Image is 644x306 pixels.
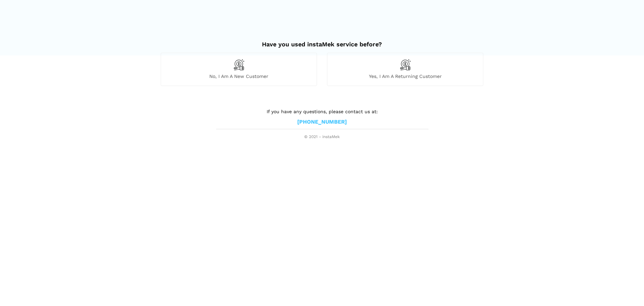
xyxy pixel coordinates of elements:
[297,119,347,126] a: [PHONE_NUMBER]
[161,34,483,48] h2: Have you used instaMek service before?
[161,73,317,79] span: No, I am a new customer
[216,134,428,140] span: © 2021 - instaMek
[216,108,428,115] p: If you have any questions, please contact us at:
[327,73,483,79] span: Yes, I am a returning customer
